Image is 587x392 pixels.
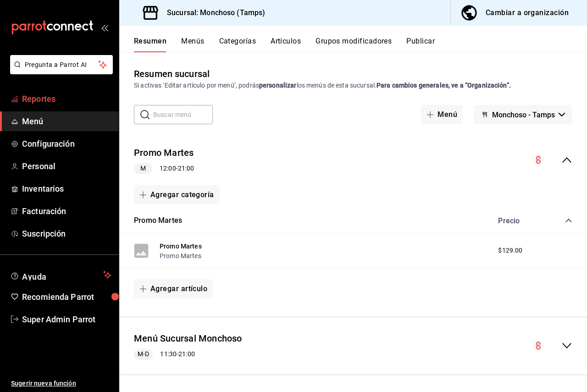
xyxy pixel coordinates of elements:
[119,139,587,182] div: collapse-menu-row
[22,160,111,172] span: Personal
[565,217,572,224] button: collapse-category-row
[134,215,182,226] button: Promo Martes
[22,227,111,240] span: Suscripción
[160,251,201,260] button: Promo Martes
[219,37,256,52] button: Categorías
[134,146,194,160] button: Promo Martes
[474,105,572,124] button: Monchoso - Tamps
[492,110,555,119] span: Monchoso - Tamps
[22,205,111,217] span: Facturación
[22,291,111,303] span: Recomienda Parrot
[137,164,150,173] span: M
[153,105,213,124] input: Buscar menú
[101,24,108,31] button: open_drawer_menu
[22,93,111,105] span: Reportes
[181,37,204,52] button: Menús
[160,7,265,18] h3: Sucursal: Monchoso (Tamps)
[489,216,548,225] div: Precio
[134,67,210,81] div: Resumen sucursal
[22,115,111,127] span: Menú
[486,6,569,19] div: Cambiar a organización
[22,270,100,281] span: Ayuda
[406,37,435,52] button: Publicar
[377,82,511,89] strong: Para cambios generales, ve a “Organización”.
[134,163,194,174] div: 12:00 - 21:00
[498,246,522,255] span: $129.00
[316,37,392,52] button: Grupos modificadores
[22,313,111,326] span: Super Admin Parrot
[271,37,301,52] button: Artículos
[134,349,242,360] div: 11:30 - 21:00
[134,185,220,204] button: Agregar categoría
[160,242,202,251] button: Promo Martes
[134,332,242,345] button: Menú Sucursal Monchoso
[134,81,572,90] div: Si activas ‘Editar artículo por menú’, podrás los menús de esta sucursal.
[119,325,587,367] div: collapse-menu-row
[11,379,111,388] span: Sugerir nueva función
[134,279,213,298] button: Agregar artículo
[10,55,113,74] button: Pregunta a Parrot AI
[6,66,113,76] a: Pregunta a Parrot AI
[22,182,111,195] span: Inventarios
[134,37,587,52] div: navigation tabs
[22,138,111,150] span: Configuración
[259,82,297,89] strong: personalizar
[421,105,463,124] button: Menú
[134,37,166,52] button: Resumen
[25,60,99,70] span: Pregunta a Parrot AI
[134,349,153,359] span: M-D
